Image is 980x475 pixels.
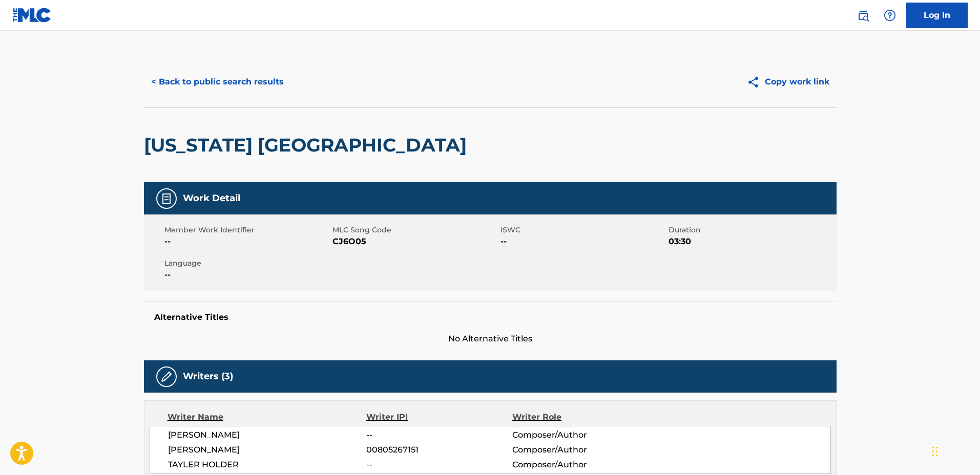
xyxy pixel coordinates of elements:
[160,192,173,205] img: Work Detail
[929,426,980,475] iframe: Chat Widget
[884,9,896,21] img: help
[154,312,826,322] h5: Alternative Titles
[880,5,900,26] div: Help
[747,76,765,89] img: Copy work link
[12,8,52,23] img: MLC Logo
[669,225,834,235] span: Duration
[512,444,645,456] span: Composer/Author
[857,9,869,21] img: search
[332,235,498,248] span: CJ6O05
[164,258,330,269] span: Language
[366,444,512,456] span: 00805267151
[168,444,367,456] span: [PERSON_NAME]
[160,371,173,383] img: Writers
[512,459,645,471] span: Composer/Author
[332,225,498,235] span: MLC Song Code
[906,3,968,28] a: Log In
[183,192,240,204] h5: Work Detail
[168,411,367,423] div: Writer Name
[740,69,837,95] button: Copy work link
[168,429,367,441] span: [PERSON_NAME]
[164,225,330,235] span: Member Work Identifier
[168,459,367,471] span: TAYLER HOLDER
[366,411,512,423] div: Writer IPI
[853,5,873,26] a: Public Search
[501,235,666,248] span: --
[144,69,291,95] button: < Back to public search results
[932,436,938,467] div: Drag
[501,225,666,235] span: ISWC
[669,235,834,248] span: 03:30
[144,134,472,157] h2: [US_STATE] [GEOGRAPHIC_DATA]
[164,235,330,248] span: --
[144,333,837,345] span: No Alternative Titles
[512,429,645,441] span: Composer/Author
[164,269,330,281] span: --
[183,371,233,382] h5: Writers (3)
[366,459,512,471] span: --
[512,411,645,423] div: Writer Role
[366,429,512,441] span: --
